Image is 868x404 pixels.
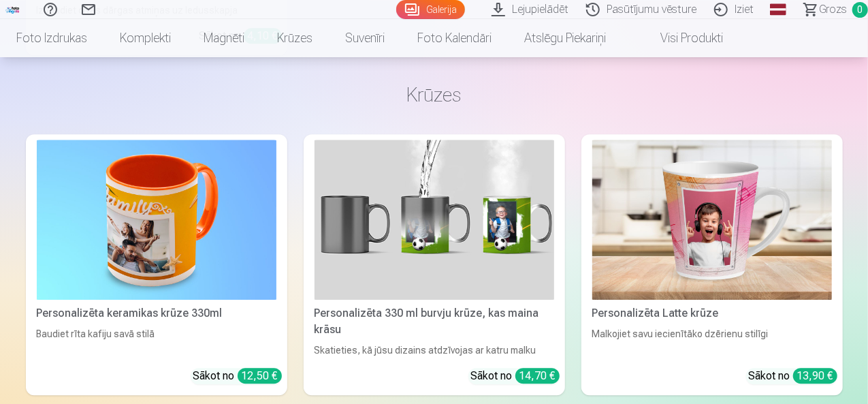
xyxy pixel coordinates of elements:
[401,19,508,57] a: Foto kalendāri
[592,140,832,300] img: Personalizēta Latte krūze
[261,19,329,57] a: Krūzes
[304,134,565,395] a: Personalizēta 330 ml burvju krūze, kas maina krāsuPersonalizēta 330 ml burvju krūze, kas maina kr...
[238,368,282,384] div: 12,50 €
[587,327,837,357] div: Malkojiet savu iecienītāko dzērienu stilīgi
[26,134,287,395] a: Personalizēta keramikas krūze 330mlPersonalizēta keramikas krūze 330mlBaudiet rīta kafiju savā st...
[819,1,847,18] span: Grozs
[793,368,837,384] div: 13,90 €
[329,19,401,57] a: Suvenīri
[581,134,843,395] a: Personalizēta Latte krūzePersonalizēta Latte krūzeMalkojiet savu iecienītāko dzērienu stilīgiSāko...
[37,82,832,107] h3: Krūzes
[587,305,837,322] div: Personalizēta Latte krūze
[37,140,276,300] img: Personalizēta keramikas krūze 330ml
[508,19,622,57] a: Atslēgu piekariņi
[31,327,282,357] div: Baudiet rīta kafiju savā stilā
[31,305,282,322] div: Personalizēta keramikas krūze 330ml
[515,368,560,384] div: 14,70 €
[309,343,560,357] div: Skatieties, kā jūsu dizains atdzīvojas ar katru malku
[193,368,282,384] div: Sākot no
[309,305,560,338] div: Personalizēta 330 ml burvju krūze, kas maina krāsu
[187,19,261,57] a: Magnēti
[103,19,187,57] a: Komplekti
[315,140,554,300] img: Personalizēta 330 ml burvju krūze, kas maina krāsu
[622,19,739,57] a: Visi produkti
[852,2,868,18] span: 0
[749,368,837,384] div: Sākot no
[5,5,20,14] img: /fa1
[471,368,560,384] div: Sākot no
